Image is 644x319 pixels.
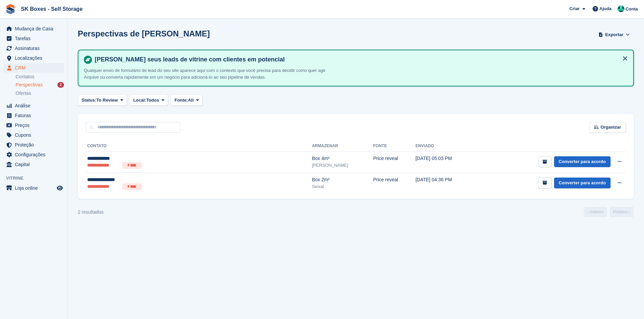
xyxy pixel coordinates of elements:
div: 2 [57,82,64,88]
a: menu [3,140,64,150]
span: Análise [15,101,55,110]
span: Cupons [15,130,55,140]
span: Vitrine [6,175,67,182]
span: Perspectivas [16,82,43,88]
img: stora-icon-8386f47178a22dfd0bd8f6a31ec36ba5ce8667c1dd55bd0f319d3a0aa187defe.svg [5,4,16,14]
a: menu [3,24,64,33]
a: menu [3,53,64,63]
a: menu [3,34,64,43]
th: Fonte [373,141,415,152]
button: Local: Todos [129,95,168,106]
span: Mudança de Casa [15,24,55,33]
span: Conta [625,6,638,12]
button: Fonte: All [171,95,202,106]
nav: Page [582,207,635,217]
span: Faturas [15,111,55,120]
th: Enviado [415,141,477,152]
a: menu [3,44,64,53]
a: Ofertas [16,90,64,97]
a: Converter para acordo [554,178,611,189]
a: Próximo [610,207,634,217]
td: [DATE] 04:36 PM [415,172,477,193]
span: Local: [133,97,146,104]
a: Perspectivas 2 [16,81,64,88]
td: Price reveal [373,152,415,173]
a: menu [3,150,64,159]
span: Assinaturas [15,44,55,53]
h1: Perspectivas de [PERSON_NAME] [78,29,210,38]
a: menu [3,101,64,110]
span: Configurações [15,150,55,159]
a: Loja de pré-visualização [56,184,64,192]
th: Armazenar [312,141,373,152]
a: Converter para acordo [554,156,611,167]
span: Localizações [15,53,55,63]
img: SK Boxes - Comercial [618,5,624,12]
span: Proteção [15,140,55,150]
a: Contatos [16,74,64,80]
span: Todos [146,97,159,104]
h4: [PERSON_NAME] seus leads de vitrine com clientes em potencial [92,56,628,63]
span: Criar [569,5,579,12]
span: Organizar [600,124,621,131]
span: All [188,97,194,104]
span: Ofertas [16,90,31,97]
span: CRM [15,63,55,73]
span: Exportar [605,31,623,38]
button: Status: To Review [78,95,127,106]
span: Ajuda [599,5,612,12]
span: Tarefas [15,34,55,43]
span: Status: [81,97,96,104]
span: Fonte: [174,97,188,104]
a: Anterior [584,207,607,217]
a: menu [3,160,64,169]
a: SK Boxes - Self Storage [18,3,85,15]
span: Loja online [15,183,55,193]
div: 2 resultados [78,209,103,216]
button: Exportar [597,29,631,40]
p: Qualquer envio de formulário de lead do seu site aparece aqui com o contexto que você precisa par... [84,67,337,80]
a: menu [3,63,64,73]
a: menu [3,183,64,193]
td: Price reveal [373,172,415,193]
div: Box 4m² [312,155,373,162]
div: Box 2m² [312,176,373,183]
div: Seixal [312,183,373,190]
a: menu [3,111,64,120]
th: Contato [86,141,312,152]
a: menu [3,121,64,130]
td: [DATE] 05:03 PM [415,152,477,173]
span: To Review [96,97,118,104]
span: Capital [15,160,55,169]
a: menu [3,130,64,140]
div: [PERSON_NAME] [312,162,373,169]
span: Preços [15,121,55,130]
